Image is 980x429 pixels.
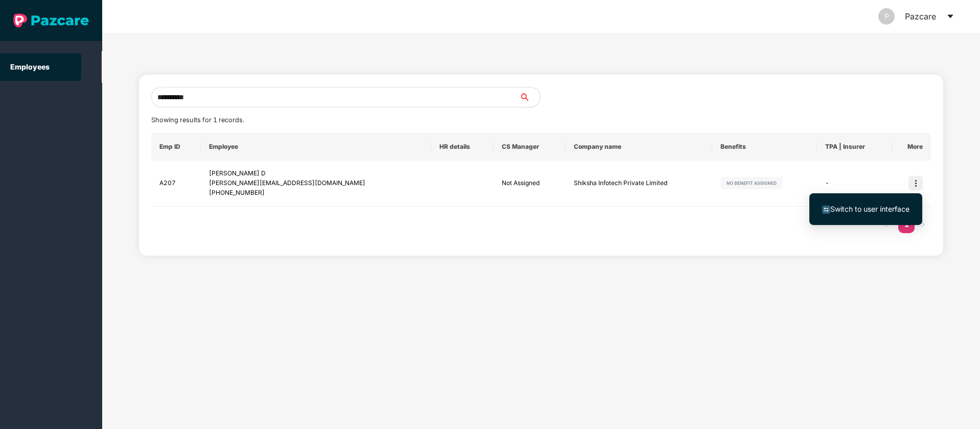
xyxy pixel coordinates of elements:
div: [PERSON_NAME][EMAIL_ADDRESS][DOMAIN_NAME] [209,178,423,188]
th: CS Manager [494,133,566,161]
span: caret-down [946,12,954,20]
td: Shiksha Infotech Private Limited [566,161,712,207]
th: HR details [431,133,494,161]
div: [PERSON_NAME] D [209,169,423,178]
td: A207 [151,161,201,207]
th: Benefits [712,133,817,161]
img: svg+xml;base64,PHN2ZyB4bWxucz0iaHR0cDovL3d3dy53My5vcmcvMjAwMC9zdmciIHdpZHRoPSIxMjIiIGhlaWdodD0iMj... [720,177,783,189]
img: icon [908,176,923,190]
li: Next Page [915,217,931,233]
div: [PHONE_NUMBER] [209,188,423,198]
th: Company name [566,133,712,161]
th: More [892,133,931,161]
a: Employees [10,62,50,71]
th: Employee [201,133,431,161]
img: svg+xml;base64,PHN2ZyB4bWxucz0iaHR0cDovL3d3dy53My5vcmcvMjAwMC9zdmciIHdpZHRoPSIxNiIgaGVpZ2h0PSIxNi... [822,206,830,214]
span: Switch to user interface [830,205,909,213]
span: right [920,221,926,228]
div: - [825,178,884,188]
th: TPA | Insurer [817,133,892,161]
button: search [519,87,541,107]
button: right [915,217,931,233]
div: Not Assigned [502,178,557,188]
span: search [519,93,540,101]
span: Showing results for 1 records. [151,116,244,124]
span: P [884,8,889,25]
th: Emp ID [151,133,201,161]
